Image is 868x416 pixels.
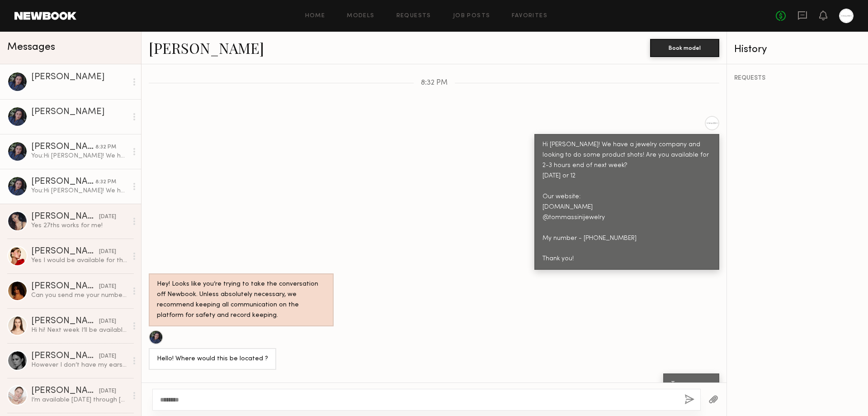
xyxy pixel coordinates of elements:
div: REQUESTS [734,75,861,81]
button: Book model [650,39,719,57]
div: [PERSON_NAME] [31,108,127,117]
div: You: Hi [PERSON_NAME]! We have a jewelry company and looking to do some product shots! Are you av... [31,186,127,195]
div: [DATE] [99,317,116,326]
a: Job Posts [453,13,491,19]
div: 8:32 PM [95,143,116,152]
div: [PERSON_NAME] [31,212,99,221]
div: [DATE] [99,213,116,221]
a: Book model [650,43,719,51]
div: [PERSON_NAME] [31,282,99,291]
div: [PERSON_NAME] [31,177,95,186]
div: [DATE] [99,282,116,291]
div: [DATE] [99,387,116,396]
div: I’m available [DATE] through [DATE] and [DATE] this coming week let me know if any of these days ... [31,396,127,404]
div: [PERSON_NAME] [31,247,99,256]
a: Requests [396,13,431,19]
span: 8:32 PM [421,79,448,87]
a: Favorites [512,13,547,19]
div: Yes I would be available for the 27th :) Do you have a rate in mind ? [31,256,127,265]
div: [DATE] [99,248,116,256]
div: Yes 27ths works for me! [31,221,127,230]
div: Hello! Where would this be located ? [157,354,268,364]
div: 8:32 PM [95,178,116,186]
div: Hi [PERSON_NAME]! We have a jewelry company and looking to do some product shots! Are you availab... [542,140,711,264]
div: However I don’t have my ears pierced 🫣 but I have faked it on a few shoots ! [31,361,127,369]
div: Hi hi! Next week I’ll be available for a shoot [DATE] or [DATE] [31,326,127,335]
div: [PERSON_NAME] [31,387,99,396]
div: Can you send me your number? [31,291,127,300]
div: [PERSON_NAME] [31,317,99,326]
div: [DATE] [99,352,116,361]
a: Models [347,13,374,19]
div: Hey! Looks like you’re trying to take the conversation off Newbook. Unless absolutely necessary, ... [157,279,325,321]
a: [PERSON_NAME] [149,38,264,57]
a: Home [305,13,325,19]
div: Tarzana [671,379,711,390]
div: [PERSON_NAME] [31,352,99,361]
div: [PERSON_NAME] [31,143,95,152]
div: [PERSON_NAME] [31,73,127,82]
div: History [734,44,861,55]
div: You: Hi [PERSON_NAME]! We have a jewelry company and looking to do some product shots! Are you av... [31,152,127,160]
span: Messages [7,42,55,53]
